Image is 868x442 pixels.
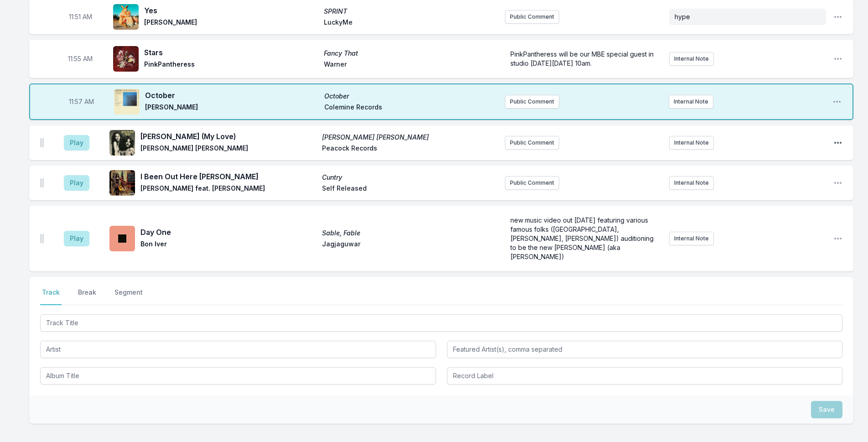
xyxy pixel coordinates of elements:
[64,175,89,191] button: Play
[68,54,93,63] span: Timestamp
[144,47,318,58] span: Stars
[109,130,135,156] img: Buckingham Nicks
[322,184,498,195] span: Self Released
[447,367,843,385] input: Record Label
[40,178,44,187] img: Drag Handle
[140,131,317,142] span: [PERSON_NAME] (My Love)
[113,288,145,305] button: Segment
[505,95,559,109] button: Public Comment
[833,12,842,21] button: Open playlist item options
[40,314,842,332] input: Track Title
[40,234,44,243] img: Drag Handle
[113,4,139,30] img: SPRINT
[64,135,89,151] button: Play
[140,184,317,195] span: [PERSON_NAME] feat. [PERSON_NAME]
[324,49,498,58] span: Fancy That
[669,176,714,190] button: Internal Note
[145,103,319,114] span: [PERSON_NAME]
[322,229,498,238] span: Sable, Fable
[324,103,498,114] span: Colemine Records
[669,232,714,245] button: Internal Note
[144,60,318,71] span: PinkPantheress
[447,341,843,358] input: Featured Artist(s), comma separated
[669,95,713,109] button: Internal Note
[140,144,317,155] span: [PERSON_NAME] [PERSON_NAME]
[76,288,98,305] button: Break
[322,173,498,182] span: Cuntry
[833,234,842,243] button: Open playlist item options
[40,341,436,358] input: Artist
[510,50,655,67] span: PinkPantheress will be our MBE special guest in studio [DATE][DATE] 10am.
[322,239,498,250] span: Jagjaguwar
[505,136,559,150] button: Public Comment
[832,97,842,106] button: Open playlist item options
[510,216,655,260] span: new music video out [DATE] featuring various famous folks ([GEOGRAPHIC_DATA], [PERSON_NAME], [PER...
[324,18,498,29] span: LuckyMe
[833,178,842,187] button: Open playlist item options
[140,171,317,182] span: I Been Out Here [PERSON_NAME]
[69,12,92,21] span: Timestamp
[833,138,842,147] button: Open playlist item options
[669,52,714,66] button: Internal Note
[322,133,498,142] span: [PERSON_NAME] [PERSON_NAME]
[324,60,498,71] span: Warner
[669,136,714,150] button: Internal Note
[40,138,44,147] img: Drag Handle
[140,227,317,238] span: Day One
[811,401,842,418] button: Save
[69,97,94,106] span: Timestamp
[109,170,135,196] img: Cuntry
[505,176,559,190] button: Public Comment
[114,89,140,114] img: October
[324,7,498,16] span: SPRINT
[145,90,319,101] span: October
[505,10,559,24] button: Public Comment
[144,18,318,29] span: [PERSON_NAME]
[40,288,62,305] button: Track
[140,239,317,250] span: Bon Iver
[144,5,318,16] span: Yes
[675,13,690,21] span: hype
[109,226,135,251] img: Sable, Fable
[113,46,139,72] img: Fancy That
[833,54,842,63] button: Open playlist item options
[322,144,498,155] span: Peacock Records
[64,231,89,246] button: Play
[40,367,436,385] input: Album Title
[324,92,498,101] span: October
